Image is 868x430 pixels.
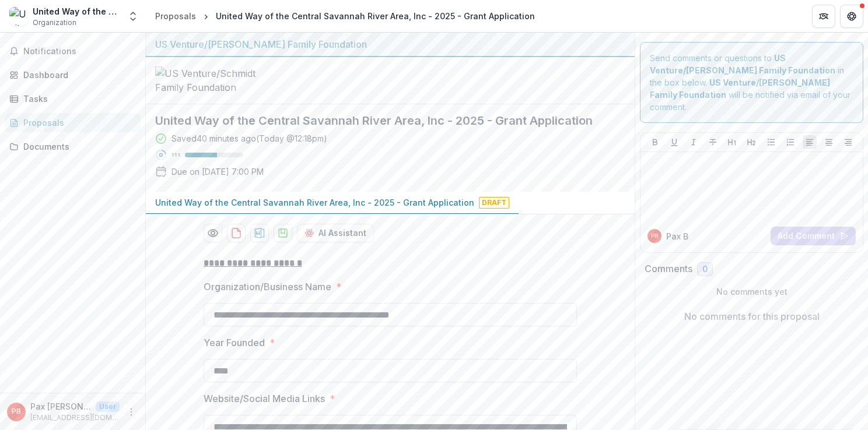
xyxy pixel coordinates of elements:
[687,135,701,149] button: Italicize
[171,151,180,159] p: 55 %
[171,165,264,178] p: Due on [DATE] 7:00 PM
[5,65,141,84] a: Dashboard
[783,135,797,149] button: Ordered List
[684,309,820,323] p: No comments for this proposal
[30,413,120,423] p: [EMAIL_ADDRESS][DOMAIN_NAME]
[250,224,269,242] button: download-proposal
[33,17,76,28] span: Organization
[645,263,692,274] h2: Comments
[155,66,272,94] img: US Venture/Schmidt Family Foundation
[227,224,246,242] button: download-proposal
[150,8,540,24] nav: breadcrumb
[645,286,859,298] p: No comments yet
[23,93,131,105] div: Tasks
[666,230,688,242] p: Pax B
[803,135,817,149] button: Align Left
[23,117,131,129] div: Proposals
[9,7,28,26] img: United Way of the Central Savannah River Area, Inc
[840,5,863,28] button: Get Help
[274,224,292,242] button: download-proposal
[640,42,863,123] div: Send comments or questions to in the box below. will be notified via email of your comment.
[155,196,474,209] p: United Way of the Central Savannah River Area, Inc - 2025 - Grant Application
[12,408,21,415] div: Pax Bobrow
[5,137,141,156] a: Documents
[812,5,835,28] button: Partners
[822,135,836,149] button: Align Center
[764,135,778,149] button: Bullet List
[96,401,120,412] p: User
[706,135,720,149] button: Strike
[725,135,739,149] button: Heading 1
[216,10,535,22] div: United Way of the Central Savannah River Area, Inc - 2025 - Grant Application
[297,224,374,242] button: AI Assistant
[33,5,120,17] div: United Way of the Central Savannah River Area, Inc
[155,37,625,51] div: US Venture/[PERSON_NAME] Family Foundation
[23,69,131,81] div: Dashboard
[30,400,91,413] p: Pax [PERSON_NAME]
[479,197,509,209] span: Draft
[155,10,196,22] div: Proposals
[204,280,331,294] p: Organization/Business Name
[650,77,830,100] strong: US Venture/[PERSON_NAME] Family Foundation
[841,135,855,149] button: Align Right
[204,224,222,242] button: Preview 07a5ab0e-3db1-4912-b87c-00cc53769ebc-0.pdf
[204,336,265,350] p: Year Founded
[5,89,141,108] a: Tasks
[5,113,141,132] a: Proposals
[124,405,138,419] button: More
[23,47,136,57] span: Notifications
[771,227,856,245] button: Add Comment
[125,5,141,28] button: Open entity switcher
[204,392,325,406] p: Website/Social Media Links
[667,135,681,149] button: Underline
[5,42,141,61] button: Notifications
[648,135,662,149] button: Bold
[23,140,131,153] div: Documents
[651,233,658,239] div: Pax Bobrow
[702,265,708,274] span: 0
[744,135,758,149] button: Heading 2
[155,114,607,128] h2: United Way of the Central Savannah River Area, Inc - 2025 - Grant Application
[171,132,327,144] div: Saved 40 minutes ago ( Today @ 12:18pm )
[150,8,201,24] a: Proposals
